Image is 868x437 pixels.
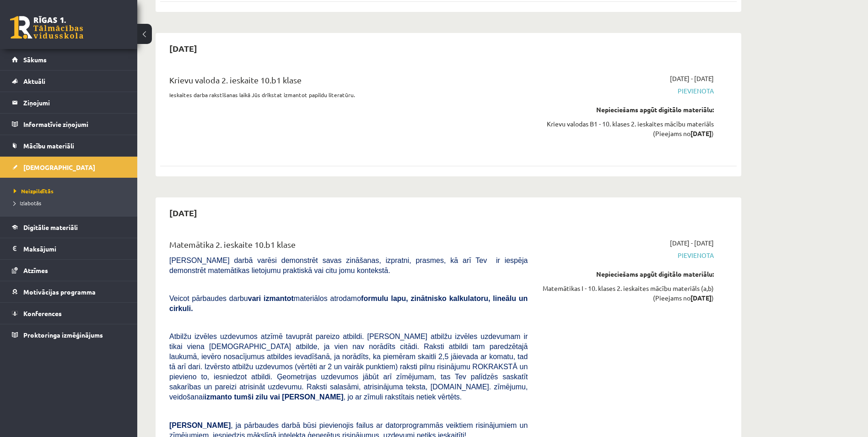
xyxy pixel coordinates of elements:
[23,288,96,296] span: Motivācijas programma
[14,199,128,207] a: Izlabotās
[12,281,126,302] a: Motivācijas programma
[541,251,714,260] span: Pievienota
[12,49,126,70] a: Sākums
[541,105,714,115] div: Nepieciešams apgūt digitālo materiālu:
[169,238,528,255] div: Matemātika 2. ieskaite 10.b1 klase
[160,38,206,59] h2: [DATE]
[12,238,126,259] a: Maksājumi
[12,260,126,281] a: Atzīmes
[10,16,83,39] a: Rīgas 1. Tālmācības vidusskola
[23,92,126,113] legend: Ziņojumi
[234,393,343,401] b: tumši zilu vai [PERSON_NAME]
[670,238,714,248] span: [DATE] - [DATE]
[23,266,48,274] span: Atzīmes
[690,294,712,302] strong: [DATE]
[169,295,528,312] b: formulu lapu, zinātnisko kalkulatoru, lineālu un cirkuli.
[12,157,126,178] a: [DEMOGRAPHIC_DATA]
[23,142,74,150] span: Mācību materiāli
[169,74,528,91] div: Krievu valoda 2. ieskaite 10.b1 klase
[670,74,714,83] span: [DATE] - [DATE]
[169,295,528,312] span: Veicot pārbaudes darbu materiālos atrodamo
[12,135,126,156] a: Mācību materiāli
[23,55,47,64] span: Sākums
[23,114,126,135] legend: Informatīvie ziņojumi
[14,187,128,195] a: Neizpildītās
[23,331,103,339] span: Proktoringa izmēģinājums
[23,163,95,171] span: [DEMOGRAPHIC_DATA]
[248,295,294,302] b: vari izmantot
[12,114,126,135] a: Informatīvie ziņojumi
[12,324,126,345] a: Proktoringa izmēģinājums
[14,199,41,207] span: Izlabotās
[541,86,714,96] span: Pievienota
[12,303,126,324] a: Konferences
[169,257,528,274] span: [PERSON_NAME] darbā varēsi demonstrēt savas zināšanas, izpratni, prasmes, kā arī Tev ir iespēja d...
[169,333,528,401] span: Atbilžu izvēles uzdevumos atzīmē tavuprāt pareizo atbildi. [PERSON_NAME] atbilžu izvēles uzdevuma...
[14,187,54,195] span: Neizpildītās
[541,284,714,303] div: Matemātikas I - 10. klases 2. ieskaites mācību materiāls (a,b) (Pieejams no )
[12,92,126,113] a: Ziņojumi
[12,71,126,92] a: Aktuāli
[160,202,206,224] h2: [DATE]
[169,91,528,99] p: Ieskaites darba rakstīšanas laikā Jūs drīkstat izmantot papildu literatūru.
[23,238,126,259] legend: Maksājumi
[690,129,712,137] strong: [DATE]
[541,269,714,279] div: Nepieciešams apgūt digitālo materiālu:
[23,309,62,317] span: Konferences
[169,421,231,429] span: [PERSON_NAME]
[23,223,78,231] span: Digitālie materiāli
[12,217,126,238] a: Digitālie materiāli
[23,77,45,85] span: Aktuāli
[541,119,714,138] div: Krievu valodas B1 - 10. klases 2. ieskaites mācību materiāls (Pieejams no )
[205,393,232,401] b: izmanto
